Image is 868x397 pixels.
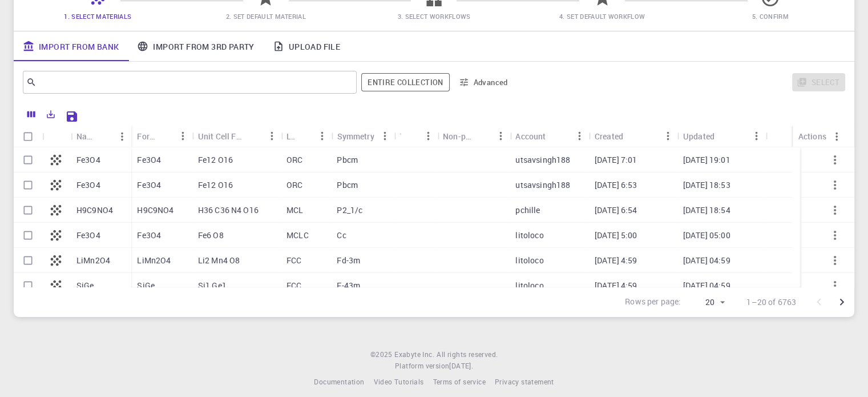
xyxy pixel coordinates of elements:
p: Fe3O4 [137,154,161,166]
span: 4. Set Default Workflow [559,12,645,21]
p: P2_1/c [337,204,362,216]
p: litoloco [515,280,543,291]
p: utsavsingh188 [515,179,570,191]
p: [DATE] 05:00 [683,230,730,241]
span: 1. Select Materials [64,12,131,21]
p: H9C9NO4 [137,204,173,216]
button: Menu [827,127,846,146]
p: Fe3O4 [76,230,100,241]
button: Sort [546,127,564,145]
div: Account [510,125,588,147]
span: Privacy statement [495,377,554,386]
a: [DATE]. [449,360,473,372]
span: Documentation [314,377,364,386]
div: Created [595,125,623,147]
p: [DATE] 18:54 [683,204,730,216]
a: Documentation [314,376,364,388]
p: [DATE] 4:59 [595,255,637,266]
p: Cc [337,230,346,241]
button: Sort [95,127,113,146]
p: Fe3O4 [76,179,100,191]
p: H36 C36 N4 O16 [198,204,259,216]
button: Export [41,105,60,123]
p: FCC [286,255,301,266]
button: Sort [294,127,313,145]
p: [DATE] 7:01 [595,154,637,166]
button: Sort [473,127,491,145]
button: Menu [376,127,394,145]
button: Entire collection [361,73,449,91]
p: Fd-3m [337,255,360,266]
p: [DATE] 04:59 [683,255,730,266]
p: MCLC [286,230,309,241]
button: Menu [491,127,510,145]
a: Upload File [264,31,349,61]
p: Rows per page: [625,296,681,309]
span: Video Tutorials [373,377,423,386]
div: Icon [42,125,71,147]
button: Advanced [454,73,514,91]
div: Actions [798,125,826,147]
p: H9C9NO4 [76,204,113,216]
div: Formula [137,125,155,147]
span: [DATE] . [449,361,473,370]
button: Save Explorer Settings [60,105,83,128]
p: [DATE] 6:54 [595,204,637,216]
span: © 2025 [370,349,394,360]
a: Import From Bank [14,31,128,61]
div: Updated [683,125,714,147]
p: LiMn2O4 [137,255,171,266]
p: Li2 Mn4 O8 [198,255,240,266]
a: Exabyte Inc. [394,349,434,360]
div: Tags [394,125,437,147]
p: [DATE] 6:53 [595,179,637,191]
span: 2. Set Default Material [226,12,306,21]
button: Menu [113,127,131,146]
button: Menu [748,127,766,145]
p: utsavsingh188 [515,154,570,166]
span: 5. Confirm [752,12,789,21]
p: Si1 Ge1 [198,280,227,291]
p: litoloco [515,255,543,266]
button: Menu [174,127,192,145]
div: Name [76,125,95,147]
button: Sort [623,127,641,145]
a: Terms of service [433,376,485,388]
span: Platform version [395,360,449,372]
div: Actions [793,125,846,147]
p: Fe6 O8 [198,230,224,241]
p: ORC [286,154,302,166]
p: [DATE] 5:00 [595,230,637,241]
p: ORC [286,179,302,191]
a: Import From 3rd Party [128,31,263,61]
p: litoloco [515,230,543,241]
span: Hỗ trợ [25,8,57,18]
p: Fe12 O16 [198,154,233,166]
button: Sort [244,127,263,145]
button: Menu [313,127,331,145]
p: Fe12 O16 [198,179,233,191]
div: Symmetry [331,125,394,147]
p: MCL [286,204,303,216]
div: Lattice [281,125,331,147]
button: Menu [571,127,589,145]
p: [DATE] 04:59 [683,280,730,291]
button: Menu [659,127,677,145]
div: Non-periodic [443,125,473,147]
span: All rights reserved. [437,349,498,360]
p: Fe3O4 [137,179,161,191]
p: [DATE] 4:59 [595,280,637,291]
p: F-43m [337,280,360,291]
button: Sort [714,127,733,145]
p: LiMn2O4 [76,255,110,266]
button: Menu [419,127,437,145]
p: [DATE] 18:53 [683,179,730,191]
div: 20 [685,294,728,311]
p: Fe3O4 [137,230,161,241]
div: Updated [677,125,766,147]
div: Unit Cell Formula [198,125,244,147]
p: Pbcm [337,179,358,191]
span: Exabyte Inc. [394,350,434,359]
div: Created [589,125,677,147]
button: Sort [156,127,174,145]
